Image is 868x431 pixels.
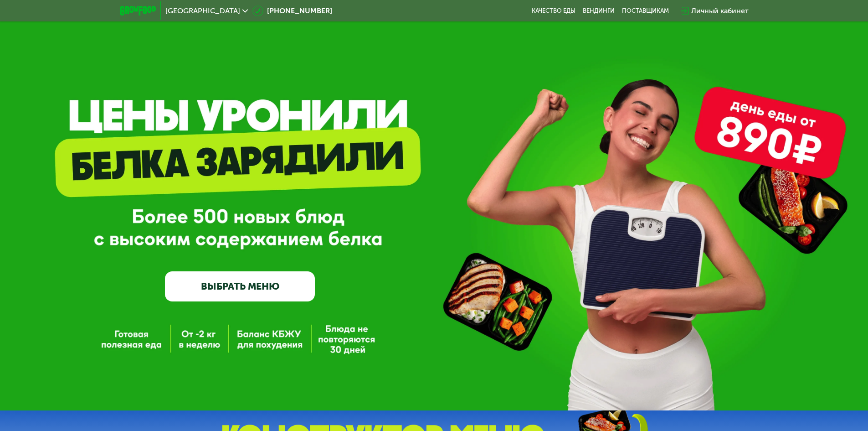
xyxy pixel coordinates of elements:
[252,5,332,16] a: [PHONE_NUMBER]
[583,7,615,15] a: Вендинги
[622,7,669,15] div: поставщикам
[532,7,575,15] a: Качество еды
[165,7,240,15] span: [GEOGRAPHIC_DATA]
[165,271,315,301] a: ВЫБРАТЬ МЕНЮ
[691,5,749,16] div: Личный кабинет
